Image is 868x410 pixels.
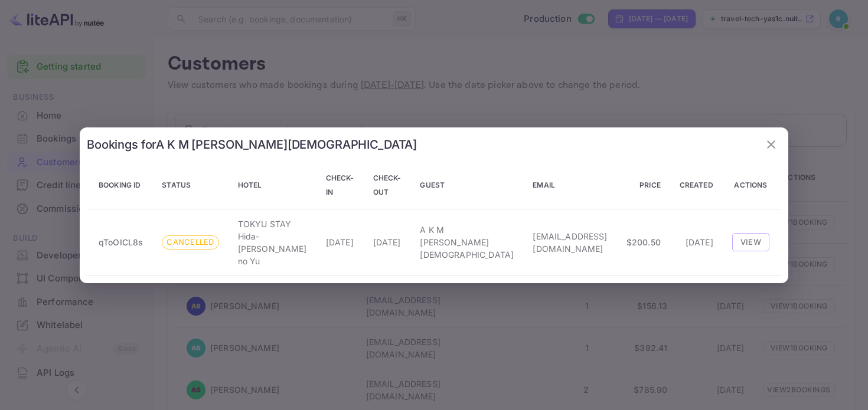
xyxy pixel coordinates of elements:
[99,236,143,248] p: qToOICL8s
[373,236,402,248] p: [DATE]
[229,162,316,209] th: Hotel
[87,162,152,209] th: Booking ID
[87,137,417,152] h2: Bookings for A K M [PERSON_NAME][DEMOGRAPHIC_DATA]
[533,230,607,255] p: [EMAIL_ADDRESS][DOMAIN_NAME]
[420,224,514,261] p: A K M [PERSON_NAME][DEMOGRAPHIC_DATA]
[617,162,670,209] th: Price
[410,162,523,209] th: Guest
[162,237,218,248] span: CANCELLED
[326,236,354,248] p: [DATE]
[364,162,411,209] th: Check-out
[152,162,228,209] th: Status
[316,162,364,209] th: Check-in
[626,236,661,248] p: $200.50
[670,162,723,209] th: Created
[723,162,781,209] th: Actions
[523,162,616,209] th: Email
[680,236,713,248] p: [DATE]
[238,218,307,267] p: TOKYU STAY Hida-[PERSON_NAME] no Yu
[732,233,769,251] button: View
